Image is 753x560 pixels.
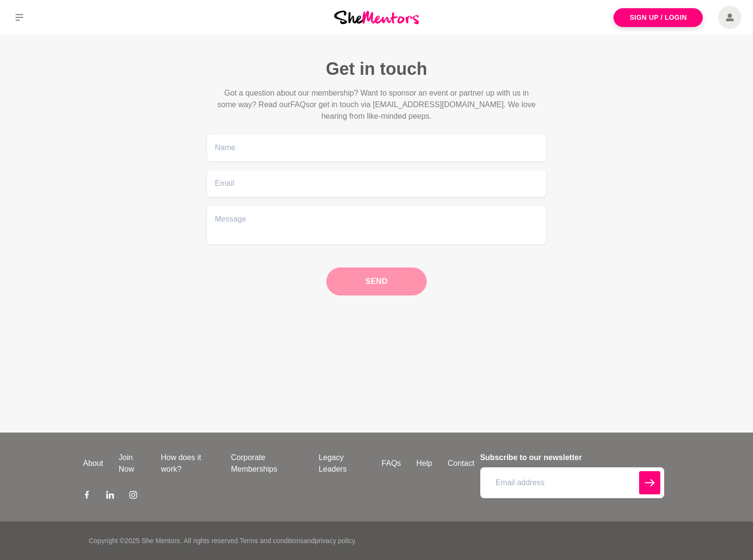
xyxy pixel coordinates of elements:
[214,87,539,122] p: Got a question about our membership? Want to sponsor an event or partner up with us in some way? ...
[223,452,311,475] a: Corporate Memberships
[207,169,546,197] input: Email
[480,452,664,463] h4: Subscribe to our newsletter
[89,536,181,546] p: Copyright © 2025 She Mentors .
[83,490,91,502] a: Facebook
[75,458,111,469] a: About
[614,8,703,27] a: Sign Up / Login
[480,467,664,498] input: Email address
[409,458,440,469] a: Help
[315,537,355,545] a: privacy policy
[290,100,309,109] span: FAQs
[106,490,114,502] a: LinkedIn
[207,58,546,80] h1: Get in touch
[440,458,482,469] a: Contact
[334,11,419,24] img: She Mentors Logo
[153,452,223,475] a: How does it work?
[207,134,546,162] input: Name
[129,490,137,502] a: Instagram
[311,452,374,475] a: Legacy Leaders
[183,536,356,546] p: All rights reserved. and .
[111,452,153,475] a: Join Now
[239,537,303,545] a: Terms and conditions
[374,458,409,469] a: FAQs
